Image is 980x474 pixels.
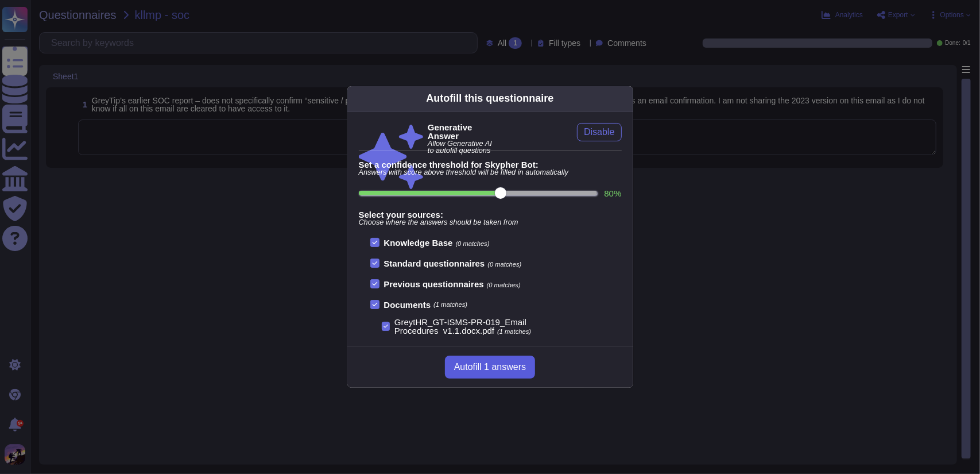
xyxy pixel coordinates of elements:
span: (0 matches) [456,240,490,247]
button: Autofill 1 answers [445,356,535,379]
label: 80 % [604,189,621,198]
span: Autofill 1 answers [454,363,526,372]
b: Select your sources: [359,210,622,219]
span: Choose where the answers should be taken from [359,219,622,226]
span: (1 matches) [433,302,467,308]
button: Disable [577,123,621,141]
span: (0 matches) [487,261,521,268]
b: Standard questionnaires [384,259,485,268]
div: Autofill this questionnaire [426,91,553,106]
span: Allow Generative AI to autofill questions [428,140,493,155]
b: Set a confidence threshold for Skypher Bot: [359,160,622,169]
span: (0 matches) [487,282,521,288]
b: Previous questionnaires [384,279,484,289]
span: GreytHR_GT-ISMS-PR-019_Email Procedures_v1.1.docx.pdf [394,317,526,336]
span: (1 matches) [497,328,531,335]
b: Knowledge Base [384,238,453,248]
b: Documents [384,300,431,309]
b: Generative Answer [428,123,493,140]
span: Answers with score above threshold will be filled in automatically [359,169,622,176]
span: Disable [584,128,614,137]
